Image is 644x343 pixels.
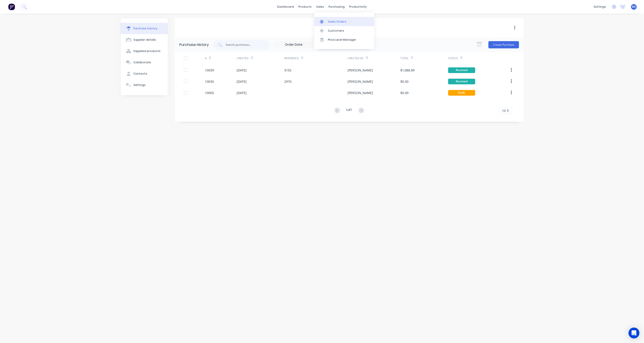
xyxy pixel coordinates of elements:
a: Customers [314,26,374,35]
div: 1 of 1 [346,107,353,114]
div: Collaborate [133,60,151,64]
div: Contacts [133,72,147,76]
button: Settings [121,79,168,91]
button: Purchase history [121,23,168,34]
div: [DATE] [237,68,247,73]
a: dashboard [275,3,296,10]
div: Total [401,56,409,60]
div: Created By [348,56,364,60]
div: productivity [347,3,369,10]
div: Open Intercom Messenger [629,328,639,338]
div: $0.00 [401,90,409,95]
div: [PERSON_NAME] [348,90,373,95]
input: Search purchases... [225,43,263,47]
div: Created [237,56,249,60]
div: Customers [328,29,344,33]
div: sales [314,3,327,10]
div: Supplier details [133,38,156,42]
button: Supplied products [121,45,168,57]
div: Settings [133,83,146,87]
div: [DATE] [237,90,247,95]
button: Supplier details [121,34,168,45]
div: Reference [284,56,299,60]
button: Contacts [121,68,168,79]
div: settings [591,3,608,10]
div: 10005 [205,90,214,95]
span: 10 [502,108,506,113]
div: $0.00 [401,79,409,84]
div: [PERSON_NAME] [348,68,373,73]
div: [DATE] [237,79,247,84]
div: Draft [448,90,475,96]
div: Price Level Manager [328,38,356,42]
div: Status [448,56,458,60]
div: Supplied products [133,49,161,53]
img: Factory [8,3,15,10]
a: Sales Orders [314,17,374,26]
div: 10039 [205,68,214,73]
div: 2970 [284,79,291,84]
div: $1,088.89 [401,68,415,73]
button: Create Purchase [488,41,519,48]
div: products [296,3,314,10]
div: [PERSON_NAME] [348,79,373,84]
div: Received [448,67,475,73]
div: # [205,56,207,60]
div: 10035 [205,79,214,84]
div: purchasing [327,3,347,10]
span: BD [632,5,636,9]
div: Purchase History [179,42,209,47]
div: 3155 [284,68,291,73]
a: Price Level Manager [314,35,374,44]
button: Collaborate [121,57,168,68]
input: Order Date [275,41,313,48]
div: Purchase history [133,26,158,31]
div: Sales Orders [328,20,346,24]
div: Received [448,79,475,84]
